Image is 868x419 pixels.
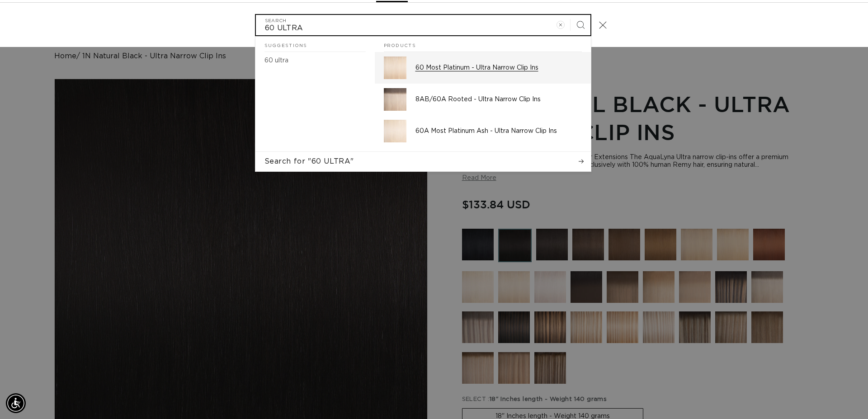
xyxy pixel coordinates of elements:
mark: 60 ultra [264,57,288,64]
button: Clear search term [551,15,571,35]
p: 8AB/60A Rooted - Ultra Narrow Clip Ins [415,95,582,104]
a: 60A Most Platinum Ash - Ultra Narrow Clip Ins [375,115,591,147]
a: 8AB/60A Rooted - Ultra Narrow Clip Ins [375,84,591,115]
span: Search for "60 ULTRA" [264,156,354,166]
input: Search [256,15,590,35]
div: Accessibility Menu [6,393,26,413]
p: 60A Most Platinum Ash - Ultra Narrow Clip Ins [415,127,582,135]
p: 60 Most Platinum - Ultra Narrow Clip Ins [415,64,582,72]
p: 60 ultra [264,56,288,65]
img: 8AB/60A Rooted - Ultra Narrow Clip Ins [384,88,406,111]
button: Close [593,15,613,35]
h2: Products [384,36,582,52]
img: 60A Most Platinum Ash - Ultra Narrow Clip Ins [384,120,406,142]
h2: Suggestions [264,36,366,52]
button: Search [571,15,590,35]
a: 60 ultra [255,52,375,69]
iframe: Chat Widget [823,376,868,419]
img: 60 Most Platinum - Ultra Narrow Clip Ins [384,56,406,79]
a: 60 Most Platinum - Ultra Narrow Clip Ins [375,52,591,84]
